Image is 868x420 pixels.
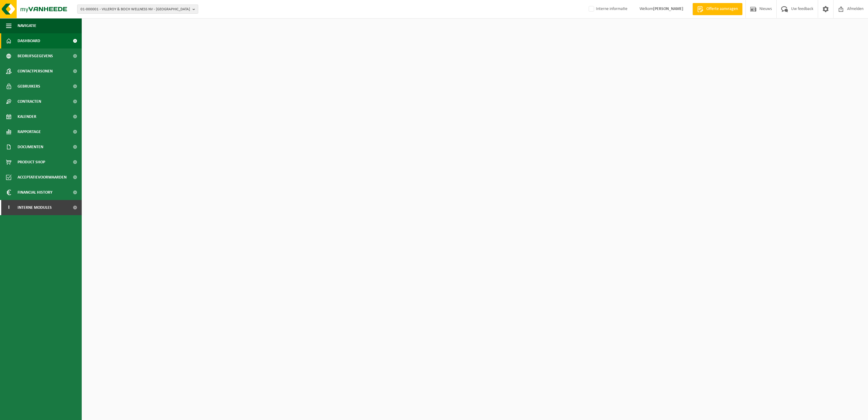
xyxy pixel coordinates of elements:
[18,200,52,215] span: Interne modules
[18,170,67,185] span: Acceptatievoorwaarden
[77,5,198,14] button: 01-000001 - VILLEROY & BOCH WELLNESS NV - [GEOGRAPHIC_DATA]
[18,48,53,64] span: Bedrijfsgegevens
[18,64,53,79] span: Contactpersonen
[18,79,40,94] span: Gebruikers
[653,7,683,11] strong: [PERSON_NAME]
[18,109,36,124] span: Kalender
[81,5,190,14] span: 01-000001 - VILLEROY & BOCH WELLNESS NV - [GEOGRAPHIC_DATA]
[18,33,40,48] span: Dashboard
[705,6,739,12] span: Offerte aanvragen
[18,94,41,109] span: Contracten
[587,5,627,14] label: Interne informatie
[18,18,36,33] span: Navigatie
[18,185,52,200] span: Financial History
[18,139,43,155] span: Documenten
[18,124,41,139] span: Rapportage
[18,155,45,170] span: Product Shop
[6,200,12,215] span: I
[692,3,742,15] a: Offerte aanvragen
